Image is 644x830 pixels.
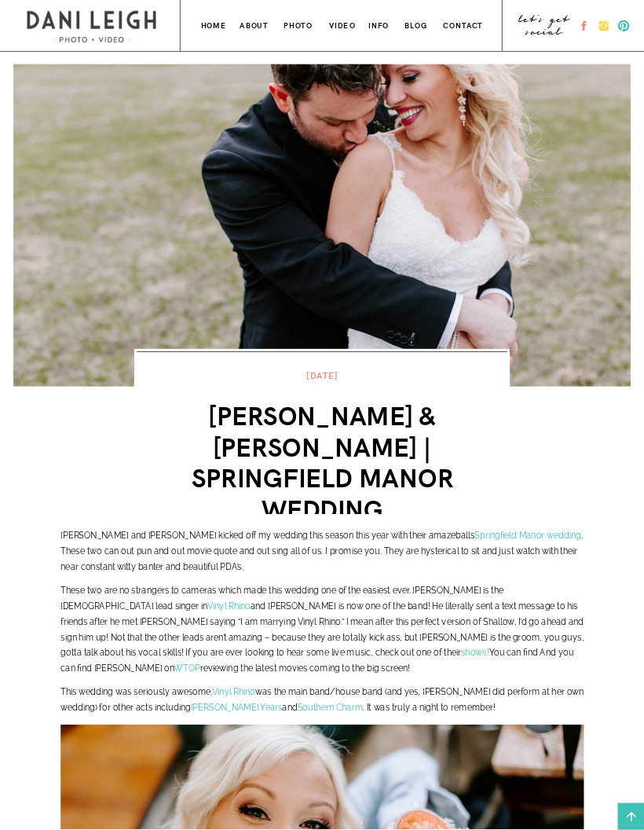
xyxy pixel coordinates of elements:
a: VIDEO [329,18,357,29]
a: info [368,18,391,29]
a: shows! [461,648,489,658]
a: Southern Charm [298,703,363,713]
a: home [201,18,229,29]
p: These two are no strangers to cameras which made this wedding one of the easiest ever. [PERSON_NA... [60,583,584,676]
a: WTOP [174,663,199,674]
a: photo [284,18,313,29]
h1: [PERSON_NAME] & [PERSON_NAME] | Springfield Manor Wedding [156,399,488,523]
a: Vinyl Rhino [207,601,251,611]
a: Springfield Manor wedding [474,531,581,541]
p: [PERSON_NAME] and [PERSON_NAME] kicked off my wedding this season this year with their amazeballs... [60,528,584,575]
p: This wedding was seriously awesome. was the main band/house band (and yes, [PERSON_NAME] did perf... [60,685,584,715]
a: Vinyl Rhino [212,687,255,697]
p: [DATE] [202,368,443,384]
a: [PERSON_NAME] Years [191,703,283,713]
a: contact [443,18,485,29]
a: about [240,18,269,29]
h1: Title [135,341,532,369]
a: blog [404,18,430,29]
a: let's get social [518,17,572,35]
